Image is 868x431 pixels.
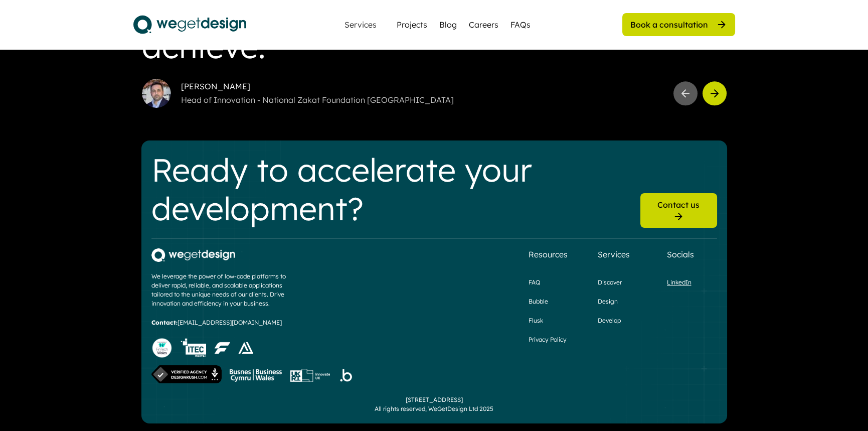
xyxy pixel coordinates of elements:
img: Group%201286.png [230,369,282,382]
strong: Contact: [151,319,178,326]
div: [PERSON_NAME] [181,81,665,92]
img: Website%20Badge%20Light%201.png [151,337,172,358]
a: Flusk [529,316,543,325]
img: 4b569577-11d7-4442-95fc-ebbb524e5eb8.png [151,248,235,262]
div: Ready to accelerate your development? [151,151,632,228]
div: [EMAIL_ADDRESS][DOMAIN_NAME] [151,318,282,327]
img: 1671710238819.jpeg [142,79,171,108]
a: FAQs [510,19,531,31]
a: FAQ [529,278,540,287]
a: Blog [439,19,457,31]
a: Careers [469,19,498,31]
div: We leverage the power of low-code platforms to deliver rapid, reliable, and scalable applications... [151,272,302,308]
a: Discover [598,278,622,287]
img: HNYRHc.tif.png [181,338,206,358]
a: LinkedIn [667,278,691,287]
a: Privacy Policy [529,335,567,344]
div: Book a consultation [630,19,708,30]
img: Layer_1.png [238,342,253,354]
a: Projects [397,19,427,31]
img: image%201%20%281%29.png [214,342,230,354]
img: logo.svg [133,12,246,37]
img: innovate-sub-logo%201%20%281%29.png [290,369,330,382]
div: Head of Innovation - National Zakat Foundation [GEOGRAPHIC_DATA] [181,94,665,106]
a: Design [598,297,618,306]
div: [STREET_ADDRESS] All rights reserved, WeGetDesign Ltd 2025 [375,395,493,413]
img: Group%201287.png [338,366,354,384]
div: Contact us [657,199,700,210]
div: Resources [529,248,568,260]
div: Services [598,248,630,260]
a: Bubble [529,297,548,306]
img: Verified%20Agency%20v3.png [151,365,222,383]
div: Services [340,21,381,29]
div: Socials [667,248,694,260]
a: Develop [598,316,621,325]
